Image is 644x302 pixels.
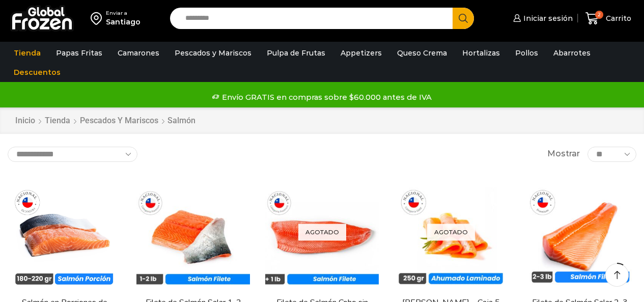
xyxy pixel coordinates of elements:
a: Tienda [44,115,71,127]
a: Pescados y Mariscos [170,43,257,63]
div: Santiago [106,17,141,27]
a: Descuentos [9,63,66,82]
a: Tienda [9,43,46,63]
span: Mostrar [547,148,580,160]
span: Carrito [603,13,631,23]
a: Appetizers [335,43,387,63]
a: Pollos [510,43,543,63]
img: address-field-icon.svg [91,10,106,27]
div: Enviar a [106,10,141,17]
a: Inicio [15,115,36,127]
span: 2 [595,11,603,19]
a: Pescados y Mariscos [79,115,159,127]
a: Iniciar sesión [511,8,573,29]
a: Papas Fritas [51,43,107,63]
a: 2 Carrito [583,7,634,31]
h1: Salmón [167,116,195,125]
p: Agotado [298,224,346,241]
a: Camarones [113,43,164,63]
nav: Breadcrumb [15,115,195,127]
select: Pedido de la tienda [8,147,137,162]
a: Queso Crema [392,43,452,63]
span: Iniciar sesión [521,13,573,23]
p: Agotado [427,224,475,241]
a: Hortalizas [457,43,505,63]
a: Abarrotes [548,43,596,63]
a: Pulpa de Frutas [262,43,330,63]
button: Search button [453,8,474,29]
